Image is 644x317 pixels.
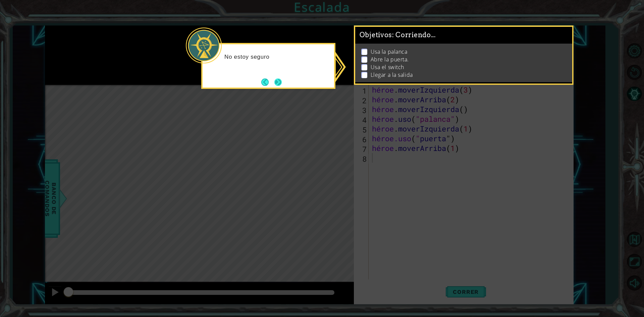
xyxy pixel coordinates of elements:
[261,78,274,86] button: Back
[371,71,413,78] font: Llegar a la salida
[224,53,329,61] p: No estoy seguro
[371,48,408,55] font: Usa la palanca
[392,31,436,39] font: : Corriendo...
[371,63,404,71] font: Usa el switch
[274,78,282,86] button: Next
[360,31,392,39] font: Objetivos
[371,56,409,63] font: Abre la puerta.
